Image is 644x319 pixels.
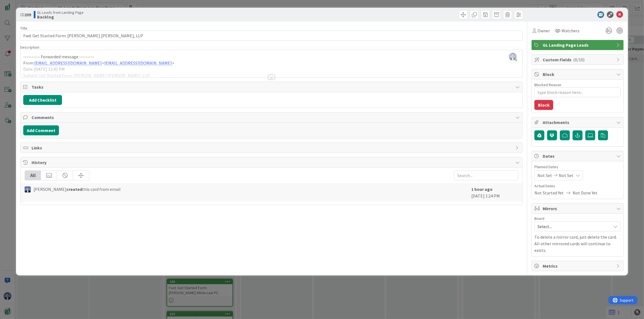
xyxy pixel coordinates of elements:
span: Not Set [537,172,552,179]
span: Dates [543,153,614,159]
span: History [32,159,513,166]
a: [EMAIL_ADDRESS][DOMAIN_NAME] [34,60,102,66]
p: To delete a mirror card, just delete the card. All other mirrored cards will continue to exists. [534,234,621,254]
input: type card name here... [20,31,523,41]
span: [PERSON_NAME] this card from email [33,186,121,193]
span: Attachments [543,119,614,126]
span: Metrics [543,263,614,269]
span: Watchers [562,27,580,34]
b: 209 [24,12,31,17]
label: Blocked Reason [534,82,561,87]
span: ID [20,11,31,18]
span: Planned Dates [534,164,621,170]
a: [EMAIL_ADDRESS][DOMAIN_NAME] [104,60,172,66]
span: Mirrors [543,205,614,212]
span: ( 0/10 ) [573,57,584,62]
span: Support [12,1,25,7]
span: Not Done Yet [573,189,598,196]
img: 0C7sLYpboC8qJ4Pigcws55mStztBx44M.png [509,53,517,60]
input: Search... [454,170,518,180]
span: Block [543,71,614,78]
span: Description [20,45,39,50]
span: GL Leads from Landing Page [37,10,84,15]
span: Not Started Yet [534,189,564,196]
button: Block [534,100,553,110]
span: Actual Dates [534,183,621,189]
span: Tasks [32,84,513,90]
img: DP [25,186,31,193]
b: created [66,186,82,192]
span: Comments [32,114,513,121]
span: Owner [537,27,550,34]
span: Board [534,217,544,220]
p: ---------- Forwarded message --------- [23,54,520,60]
b: 1 hour ago [471,186,493,192]
span: Custom Fields [543,56,614,63]
b: Backlog [37,15,84,19]
span: Select... [537,223,608,230]
button: Add Checklist [23,95,62,105]
span: Links [32,144,513,151]
div: All [25,171,41,180]
p: From: < > [23,60,520,66]
span: Not Set [559,172,573,179]
span: GL Landing Page Leads [543,42,614,48]
label: Title [20,26,27,31]
button: Add Comment [23,125,59,135]
div: [DATE] 1:24 PM [471,186,518,199]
